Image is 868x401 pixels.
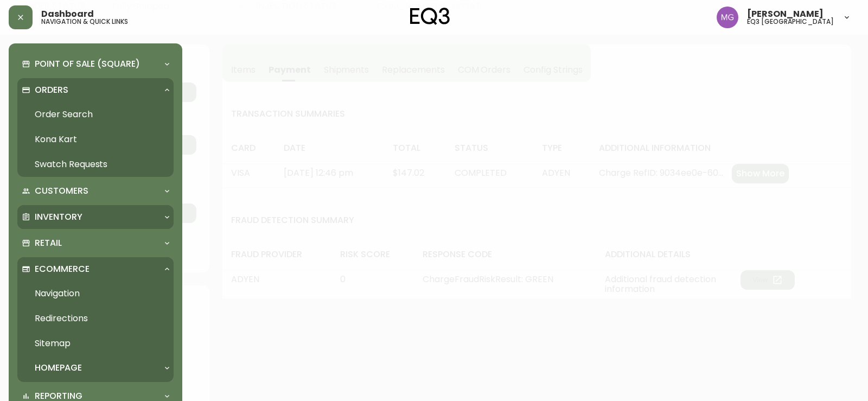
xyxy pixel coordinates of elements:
a: Order Search [17,102,174,127]
a: Kona Kart [17,127,174,152]
div: Orders [17,78,174,102]
div: Homepage [17,356,174,380]
a: Redirections [17,306,174,331]
div: Retail [17,231,174,255]
p: Retail [35,237,62,249]
h5: navigation & quick links [41,18,128,25]
img: logo [410,8,450,25]
a: Swatch Requests [17,152,174,177]
a: Navigation [17,281,174,306]
p: Inventory [35,211,82,223]
div: Point of Sale (Square) [17,52,174,76]
p: Customers [35,185,88,197]
h5: eq3 [GEOGRAPHIC_DATA] [747,18,834,25]
img: de8837be2a95cd31bb7c9ae23fe16153 [717,7,738,28]
span: Dashboard [41,10,94,18]
p: Ecommerce [35,263,90,275]
div: Ecommerce [17,257,174,281]
div: Inventory [17,205,174,229]
p: Point of Sale (Square) [35,58,140,70]
div: Customers [17,179,174,203]
p: Homepage [35,362,82,374]
a: Sitemap [17,331,174,356]
span: [PERSON_NAME] [747,10,824,18]
p: Orders [35,84,68,96]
